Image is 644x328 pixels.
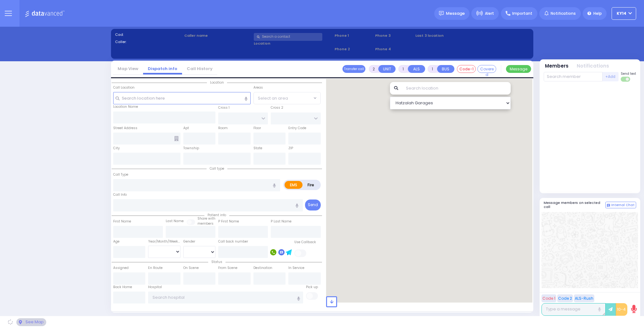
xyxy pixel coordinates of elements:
[605,202,636,209] button: Internal Chat
[113,104,138,109] label: Location Name
[208,260,225,264] span: Status
[335,46,373,52] span: Phone 2
[335,33,373,38] span: Phone 1
[621,71,636,76] span: Send text
[148,239,180,244] div: Year/Month/Week/Day
[197,216,215,221] small: Share with
[113,172,128,177] label: Call Type
[166,219,184,224] label: Last Name
[182,66,217,72] a: Call History
[207,166,227,171] span: Call type
[207,80,227,85] span: Location
[607,204,610,207] img: comment-alt.png
[621,76,631,82] label: Turn off text
[197,221,214,226] span: members
[25,9,67,17] img: Logo
[574,294,594,302] button: ALS-Rush
[439,11,444,16] img: message.svg
[113,126,137,131] label: Street Address
[218,219,239,224] label: P First Name
[271,105,283,110] label: Cross 2
[254,41,333,46] label: Location
[115,39,182,45] label: Caller:
[184,33,252,38] label: Caller name
[305,200,321,210] button: Send
[271,219,291,224] label: P Last Name
[402,82,511,95] input: Search location
[378,65,396,73] button: UNIT
[218,105,230,110] label: Cross 1
[148,285,162,290] label: Hospital
[544,72,602,81] input: Search member
[306,285,318,290] label: Pick up
[253,85,263,90] label: Areas
[302,181,320,189] label: Fire
[593,11,602,16] span: Help
[253,146,262,151] label: State
[113,66,143,72] a: Map View
[218,265,237,271] label: From Scene
[183,265,199,271] label: On Scene
[415,33,472,38] label: Last 3 location
[113,239,119,244] label: Age
[541,294,556,302] button: Code 1
[577,63,609,70] button: Notifications
[342,65,365,73] button: Transfer call
[506,65,531,73] button: Message
[113,219,131,224] label: First Name
[288,146,293,151] label: ZIP
[183,239,195,244] label: Gender
[551,11,576,16] span: Notifications
[375,33,414,38] span: Phone 3
[148,292,303,303] input: Search hospital
[485,11,494,16] span: Alert
[288,265,304,271] label: In Service
[457,65,476,73] button: Code-1
[148,265,163,271] label: En Route
[113,285,132,290] label: Back Home
[375,46,414,52] span: Phone 4
[408,65,425,73] button: ALS
[115,32,182,37] label: Cad:
[545,63,569,70] button: Members
[113,265,129,271] label: Assigned
[294,240,316,245] label: Use Callback
[16,318,46,326] div: See map
[557,294,573,302] button: Code 2
[174,136,179,141] span: Other building occupants
[113,92,251,104] input: Search location here
[253,126,261,131] label: Floor
[285,181,303,189] label: EMS
[611,203,635,207] span: Internal Chat
[113,85,135,90] label: Call Location
[437,65,454,73] button: BUS
[183,126,189,131] label: Apt
[204,213,229,217] span: Patient info
[512,11,532,16] span: Important
[113,146,120,151] label: City
[254,33,322,41] input: Search a contact
[477,65,496,73] button: Covered
[446,10,465,17] span: Message
[143,66,182,72] a: Dispatch info
[218,126,228,131] label: Room
[617,11,626,16] span: KY14
[288,126,306,131] label: Entry Code
[258,95,288,101] span: Select an area
[183,146,199,151] label: Township
[544,201,605,209] h5: Message members on selected call
[612,7,636,20] button: KY14
[113,192,127,197] label: Call Info
[218,239,248,244] label: Call back number
[253,265,272,271] label: Destination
